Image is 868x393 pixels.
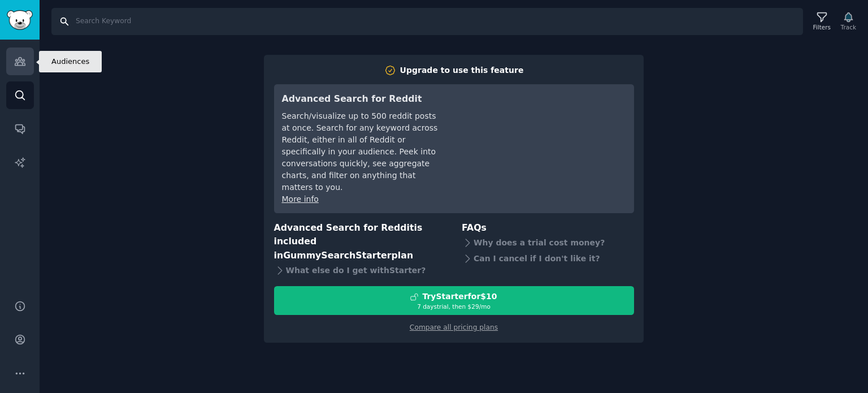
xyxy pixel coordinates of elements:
[457,92,626,177] iframe: YouTube video player
[275,303,633,310] div: 7 days trial, then $ 29 /mo
[274,221,446,263] h3: Advanced Search for Reddit is included in plan
[282,92,441,106] h3: Advanced Search for Reddit
[400,64,524,76] div: Upgrade to use this feature
[51,8,803,35] input: Search Keyword
[282,110,441,193] div: Search/visualize up to 500 reddit posts at once. Search for any keyword across Reddit, either in ...
[813,23,831,31] div: Filters
[283,250,391,261] span: GummySearch Starter
[422,291,497,303] div: Try Starter for $10
[282,195,319,204] a: More info
[462,251,634,266] div: Can I cancel if I don't like it?
[462,221,634,235] h3: FAQs
[274,262,446,278] div: What else do I get with Starter ?
[462,235,634,251] div: Why does a trial cost money?
[274,286,634,315] button: TryStarterfor$107 daystrial, then $29/mo
[7,10,33,30] img: GummySearch logo
[410,323,498,331] a: Compare all pricing plans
